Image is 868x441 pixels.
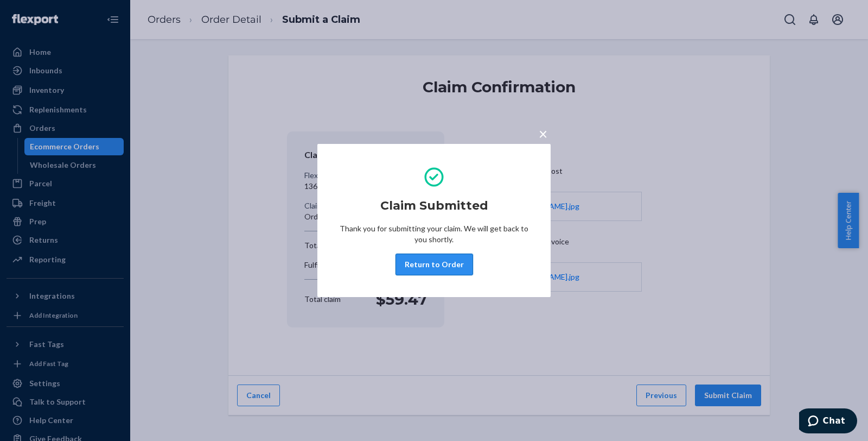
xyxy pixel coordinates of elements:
iframe: Opens a widget where you can chat to one of our agents [799,408,857,436]
button: Return to Order [395,254,473,275]
span: × [539,124,547,143]
p: Thank you for submitting your claim. We will get back to you shortly. [339,223,529,245]
h2: Claim Submitted [380,197,488,215]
